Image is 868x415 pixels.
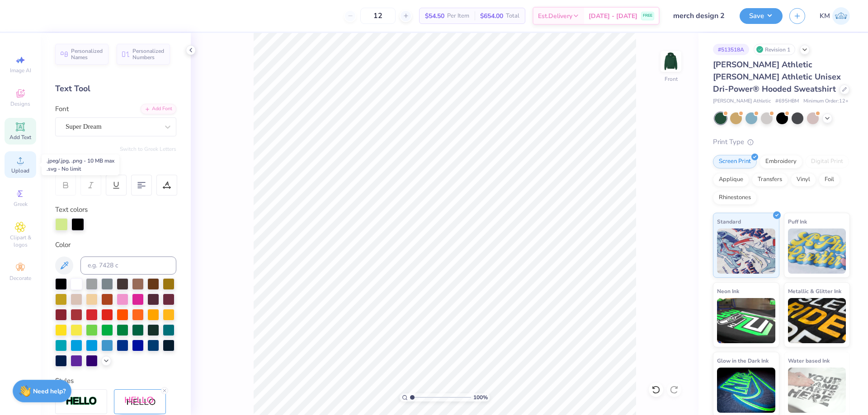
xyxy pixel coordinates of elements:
span: FREE [643,13,652,19]
button: Switch to Greek Letters [120,145,176,153]
span: Personalized Numbers [132,48,165,61]
div: Text Tool [55,83,176,95]
img: Stroke [66,396,97,406]
span: Metallic & Glitter Ink [788,286,841,296]
span: Est. Delivery [538,11,572,21]
span: Personalized Names [71,48,103,61]
div: Front [665,75,678,83]
span: Puff Ink [788,217,807,226]
span: Clipart & logos [5,234,36,248]
div: Rhinestones [713,191,757,205]
span: [PERSON_NAME] Athletic [PERSON_NAME] Athletic Unisex Dri-Power® Hooded Sweatshirt [713,59,841,94]
div: Styles [55,376,176,386]
strong: Need help? [33,387,66,396]
label: Font [55,104,69,114]
div: Print Type [713,137,850,147]
span: Glow in the Dark Ink [717,356,769,365]
span: Decorate [9,275,31,282]
div: # 513518A [713,44,749,55]
input: e.g. 7428 c [80,256,176,275]
div: Screen Print [713,155,757,168]
div: .jpeg/.jpg, .png - 10 MB max [47,157,114,165]
span: Image AI [10,67,31,74]
input: – – [360,8,396,24]
span: Water based Ink [788,356,830,365]
button: Save [740,8,783,24]
a: KM [820,7,850,25]
img: Neon Ink [717,298,775,343]
span: Upload [11,167,29,174]
span: [PERSON_NAME] Athletic [713,98,771,105]
div: Applique [713,173,749,187]
img: Standard [717,228,775,274]
span: $54.50 [425,11,444,21]
input: Untitled Design [666,7,733,25]
div: Transfers [752,173,788,187]
span: Per Item [447,11,469,21]
span: 100 % [473,393,488,401]
div: Embroidery [759,155,802,168]
img: Metallic & Glitter Ink [788,298,846,343]
img: Front [662,52,680,70]
img: Shadow [124,396,156,407]
div: Foil [819,173,840,187]
span: KM [820,11,830,21]
span: Greek [14,201,28,208]
label: Text colors [55,205,88,215]
img: Karl Michael Narciza [832,7,850,25]
span: Designs [10,100,30,107]
div: Color [55,240,176,250]
img: Glow in the Dark Ink [717,368,775,413]
span: Minimum Order: 12 + [803,98,849,105]
img: Puff Ink [788,228,846,274]
span: $654.00 [480,11,503,21]
span: [DATE] - [DATE] [589,11,637,21]
div: .svg - No limit [47,165,114,173]
span: Total [506,11,519,21]
span: Add Text [9,134,31,141]
img: Water based Ink [788,368,846,413]
div: Add Font [141,104,176,114]
span: Standard [717,217,741,226]
span: # 695HBM [775,98,799,105]
div: Digital Print [805,155,849,168]
div: Vinyl [791,173,816,187]
div: Revision 1 [754,44,795,55]
span: Neon Ink [717,286,739,296]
